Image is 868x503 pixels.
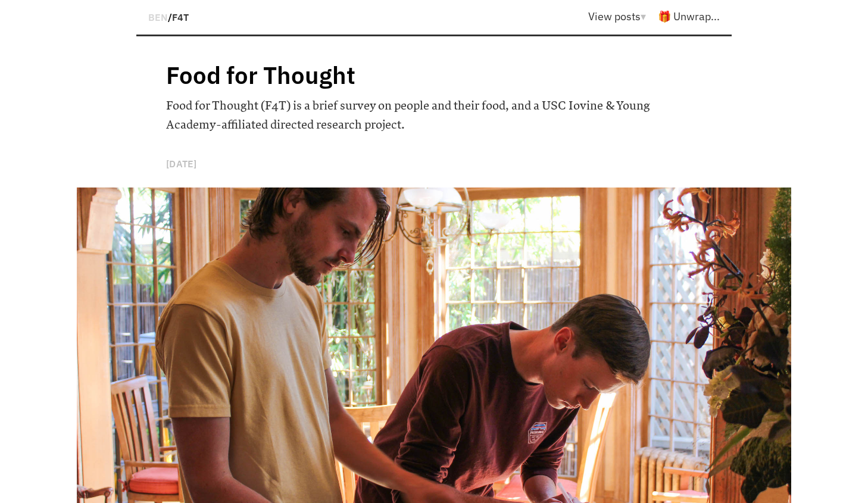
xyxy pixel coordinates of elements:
a: View posts [588,10,658,23]
h6: Food for Thought (F4T) is a brief survey on people and their food, and a USC Iovine & Young Acade... [166,96,702,135]
a: F4T [172,11,189,23]
div: / [148,6,189,28]
p: [DATE] [166,152,702,175]
h1: Food for Thought [166,60,613,90]
a: BEN [148,11,168,23]
span: ▾ [641,10,646,23]
a: 🎁 Unwrap... [658,10,720,23]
